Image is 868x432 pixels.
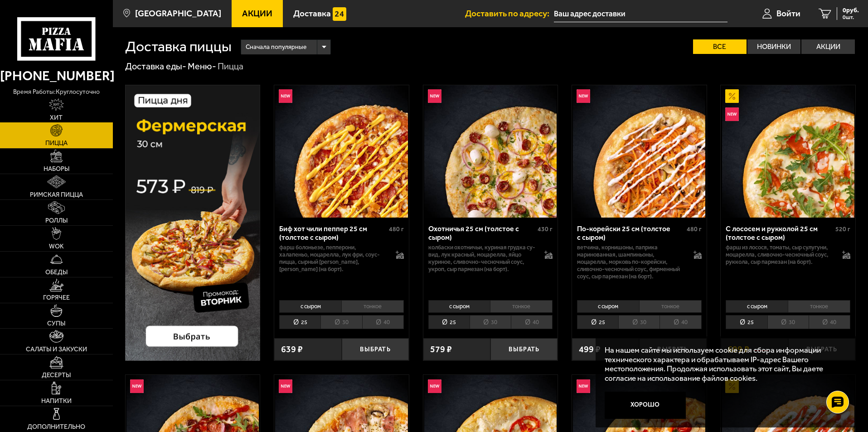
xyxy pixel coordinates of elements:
[693,39,747,54] label: Все
[801,39,855,54] label: Акции
[747,39,801,54] label: Новинки
[341,300,404,313] li: тонкое
[279,300,341,313] li: с сыром
[362,315,404,329] li: 40
[788,300,850,313] li: тонкое
[776,9,800,18] span: Войти
[389,225,404,233] span: 480 г
[428,300,490,313] li: с сыром
[428,244,536,273] p: колбаски охотничьи, куриная грудка су-вид, лук красный, моцарелла, яйцо куриное, сливочно-чесночн...
[511,315,553,329] li: 40
[465,9,554,18] span: Доставить по адресу:
[47,320,65,327] span: Супы
[188,61,216,72] a: Меню-
[423,85,558,218] a: НовинкаОхотничья 25 см (толстое с сыром)
[721,85,855,218] a: АкционныйНовинкаС лососем и рукколой 25 см (толстое с сыром)
[554,5,727,22] input: Ваш адрес доставки
[320,315,362,329] li: 30
[835,225,850,233] span: 520 г
[342,338,409,360] button: Выбрать
[275,85,407,218] img: Биф хот чили пеппер 25 см (толстое с сыром)
[333,7,346,21] img: 15daf4d41897b9f0e9f617042186c801.svg
[135,9,221,18] span: [GEOGRAPHIC_DATA]
[618,315,659,329] li: 30
[279,224,387,242] div: Биф хот чили пеппер 25 см (толстое с сыром)
[50,115,63,121] span: Хит
[605,392,686,419] button: Хорошо
[430,345,452,354] span: 579 ₽
[767,315,809,329] li: 30
[577,315,618,329] li: 25
[490,300,553,313] li: тонкое
[843,7,859,14] span: 0 руб.
[577,89,590,103] img: Новинка
[45,269,68,276] span: Обеды
[274,85,409,218] a: НовинкаБиф хот чили пеппер 25 см (толстое с сыром)
[26,346,87,353] span: Салаты и закуски
[424,85,557,218] img: Охотничья 25 см (толстое с сыром)
[659,315,701,329] li: 40
[428,315,470,329] li: 25
[577,244,684,280] p: ветчина, корнишоны, паприка маринованная, шампиньоны, моцарелла, морковь по-корейски, сливочно-че...
[577,300,639,313] li: с сыром
[428,89,441,103] img: Новинка
[573,85,705,218] img: По-корейски 25 см (толстое с сыром)
[45,140,68,146] span: Пицца
[279,89,292,103] img: Новинка
[843,15,859,20] span: 0 шт.
[726,300,788,313] li: с сыром
[218,61,243,73] div: Пицца
[726,315,767,329] li: 25
[130,379,144,393] img: Новинка
[725,89,739,103] img: Акционный
[579,345,601,354] span: 499 ₽
[279,379,292,393] img: Новинка
[242,9,272,18] span: Акции
[43,295,70,301] span: Горячее
[572,85,707,218] a: НовинкаПо-корейски 25 см (толстое с сыром)
[577,379,590,393] img: Новинка
[293,9,331,18] span: Доставка
[605,345,842,383] p: На нашем сайте мы используем cookie для сбора информации технического характера и обрабатываем IP...
[49,243,64,250] span: WOK
[44,166,69,172] span: Наборы
[490,338,558,360] button: Выбрать
[246,39,306,56] span: Сначала популярные
[27,424,85,430] span: Дополнительно
[42,372,71,379] span: Десерты
[279,244,387,273] p: фарш болоньезе, пепперони, халапеньо, моцарелла, лук фри, соус-пицца, сырный [PERSON_NAME], [PERS...
[725,107,739,121] img: Новинка
[125,39,232,54] h1: Доставка пиццы
[428,379,441,393] img: Новинка
[687,225,702,233] span: 480 г
[428,224,536,242] div: Охотничья 25 см (толстое с сыром)
[639,300,702,313] li: тонкое
[41,398,72,404] span: Напитки
[538,225,553,233] span: 430 г
[470,315,511,329] li: 30
[45,218,68,224] span: Роллы
[577,224,684,242] div: По-корейски 25 см (толстое с сыром)
[809,315,850,329] li: 40
[726,224,833,242] div: С лососем и рукколой 25 см (толстое с сыром)
[125,61,186,72] a: Доставка еды-
[279,315,320,329] li: 25
[30,192,83,198] span: Римская пицца
[726,244,833,266] p: фарш из лосося, томаты, сыр сулугуни, моцарелла, сливочно-чесночный соус, руккола, сыр пармезан (...
[281,345,303,354] span: 639 ₽
[722,85,854,218] img: С лососем и рукколой 25 см (толстое с сыром)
